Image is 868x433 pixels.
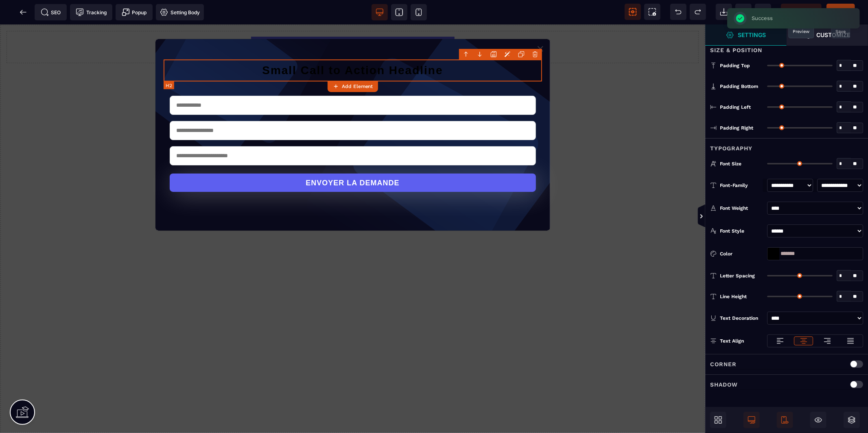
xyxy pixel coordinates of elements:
a: Close [534,18,547,31]
strong: Customize [817,32,851,38]
span: SEO [41,8,61,16]
button: ENVOYER LA DEMANDE [170,149,536,167]
span: Undo [670,4,687,20]
span: View desktop [372,4,388,20]
div: Font Style [720,227,763,235]
span: Tracking [76,8,107,16]
span: Back [15,4,31,20]
span: Open Import Webpage [716,4,732,20]
span: Save [755,4,771,20]
span: View components [625,4,641,20]
span: View tablet [391,4,407,20]
span: Tracking code [70,4,112,20]
span: View mobile [411,4,427,20]
span: Save [826,4,855,20]
span: Preview [781,4,822,20]
span: Padding Bottom [720,83,758,90]
p: Text Align [710,337,744,345]
span: Popup [122,8,147,16]
span: Screenshot [644,4,660,20]
div: Font-Family [720,181,763,189]
span: Clear [735,4,752,20]
p: Corner [710,359,737,369]
div: Text Decoration [720,314,763,322]
div: Size & Position [705,40,868,55]
span: Cmd Hidden Block [810,412,826,428]
span: Setting Body [160,8,200,16]
div: Color [720,250,763,258]
p: Shadow [710,380,738,389]
span: Favicon [156,4,204,20]
span: Letter Spacing [720,273,755,279]
strong: Settings [738,32,766,38]
span: Open Style Manager [705,24,787,46]
div: Typography [705,138,868,153]
span: Open Blocks [710,412,726,428]
span: Create Alert Modal [116,4,153,20]
div: Font Weight [720,204,763,212]
span: Open Sub Layers [844,412,860,428]
h2: Small Call to Action Headline [164,35,542,57]
strong: Add Element [342,84,373,89]
span: Padding Left [720,104,751,110]
span: Font Size [720,160,741,167]
span: Is Show Mobile [777,412,793,428]
span: Open Style Manager [787,24,868,46]
span: Padding Top [720,62,750,69]
span: Line Height [720,293,747,300]
span: Seo meta data [35,4,67,20]
span: Redo [690,4,706,20]
span: Toggle Views [705,204,713,229]
span: Padding Right [720,125,753,131]
button: Add Element [328,81,378,92]
span: Is Show Desktop [743,412,760,428]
